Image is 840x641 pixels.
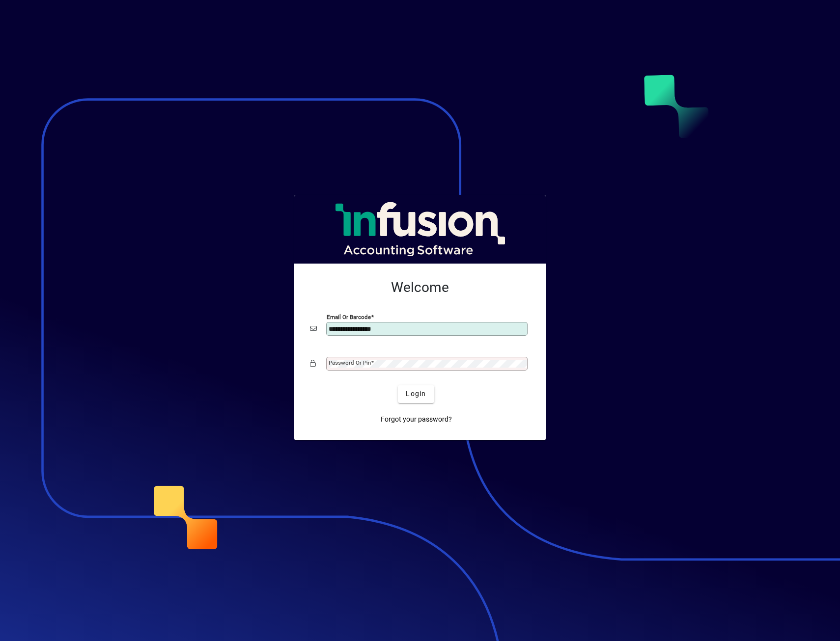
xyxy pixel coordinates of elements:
[327,313,371,320] mat-label: Email or Barcode
[381,414,452,425] span: Forgot your password?
[398,385,434,403] button: Login
[310,279,530,296] h2: Welcome
[377,411,456,428] a: Forgot your password?
[406,389,426,399] span: Login
[329,359,371,366] mat-label: Password or Pin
